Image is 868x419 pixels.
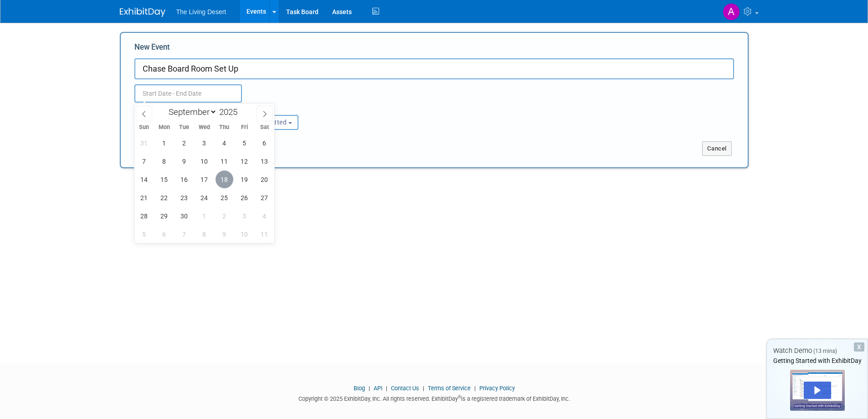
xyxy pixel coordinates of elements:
div: Attendance / Format: [134,103,223,114]
span: September 4, 2025 [216,134,233,152]
span: October 5, 2025 [135,225,153,243]
span: September 27, 2025 [256,189,273,207]
span: September 14, 2025 [135,171,153,188]
sup: ® [458,394,461,399]
span: | [384,385,390,392]
a: Blog [354,385,365,392]
span: September 5, 2025 [236,134,253,152]
span: | [366,385,372,392]
input: Year [217,107,244,117]
span: September 3, 2025 [195,134,213,152]
div: Play [804,382,831,399]
span: September 21, 2025 [135,189,153,207]
span: October 8, 2025 [195,225,213,243]
span: September 7, 2025 [135,152,153,170]
span: September 8, 2025 [155,152,173,170]
span: September 6, 2025 [256,134,273,152]
a: API [374,385,382,392]
span: October 6, 2025 [155,225,173,243]
span: September 30, 2025 [175,207,193,225]
label: New Event [134,42,170,56]
span: September 28, 2025 [135,207,153,225]
span: Tue [174,124,194,130]
a: Contact Us [391,385,419,392]
span: September 26, 2025 [236,189,253,207]
span: September 16, 2025 [175,171,193,188]
span: September 19, 2025 [236,171,253,188]
span: Thu [214,124,234,130]
select: Month [164,106,217,118]
span: | [472,385,478,392]
span: October 1, 2025 [195,207,213,225]
span: October 3, 2025 [236,207,253,225]
span: September 22, 2025 [155,189,173,207]
span: October 10, 2025 [236,225,253,243]
span: Sat [254,124,274,130]
div: Getting Started with ExhibitDay [767,356,868,365]
img: Adriana Cazares [723,3,740,21]
span: Fri [234,124,254,130]
span: October 2, 2025 [216,207,233,225]
span: September 23, 2025 [175,189,193,207]
div: Dismiss [854,342,864,352]
img: ExhibitDay [120,8,165,17]
span: September 24, 2025 [195,189,213,207]
div: Watch Demo [767,346,868,356]
span: September 10, 2025 [195,152,213,170]
span: September 9, 2025 [175,152,193,170]
span: October 11, 2025 [256,225,273,243]
input: Start Date - End Date [134,84,242,103]
span: October 7, 2025 [175,225,193,243]
span: August 31, 2025 [135,134,153,152]
span: September 20, 2025 [256,171,273,188]
span: September 1, 2025 [155,134,173,152]
span: September 11, 2025 [216,152,233,170]
span: The Living Desert [176,8,226,16]
span: September 25, 2025 [216,189,233,207]
span: September 15, 2025 [155,171,173,188]
span: September 12, 2025 [236,152,253,170]
span: September 2, 2025 [175,134,193,152]
a: Privacy Policy [479,385,515,392]
span: September 13, 2025 [256,152,273,170]
span: (13 mins) [813,348,837,354]
a: Terms of Service [428,385,471,392]
span: September 29, 2025 [155,207,173,225]
span: Wed [194,124,214,130]
span: October 9, 2025 [216,225,233,243]
input: Name of Trade Show / Conference [134,58,734,79]
span: September 17, 2025 [195,171,213,188]
span: Mon [154,124,174,130]
span: Sun [134,124,154,130]
span: | [421,385,426,392]
span: September 18, 2025 [216,171,233,188]
div: Participation: [236,103,325,114]
button: Cancel [702,141,732,156]
span: October 4, 2025 [256,207,273,225]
